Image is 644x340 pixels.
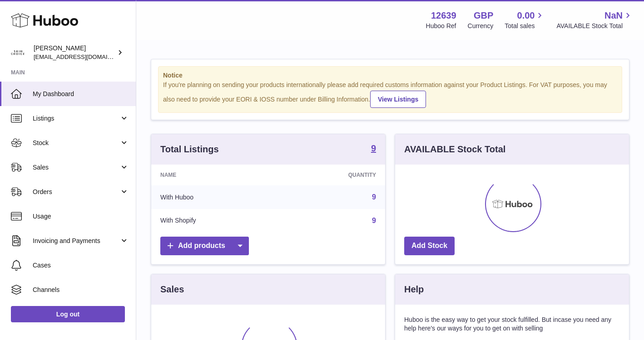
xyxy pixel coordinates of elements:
td: With Shopify [151,209,277,233]
a: Add Stock [404,237,455,255]
a: Add products [160,237,249,255]
span: Cases [33,261,129,270]
a: Log out [11,306,125,322]
p: Huboo is the easy way to get your stock fulfilled. But incase you need any help here's our ways f... [404,316,620,333]
div: If you're planning on sending your products internationally please add required customs informati... [163,81,617,108]
strong: 9 [371,144,376,153]
h3: Help [404,283,424,296]
span: Total sales [505,22,545,30]
strong: 12639 [431,10,456,22]
h3: Total Listings [160,143,219,155]
span: NaN [604,10,623,22]
span: Usage [33,212,129,221]
div: Huboo Ref [426,22,456,30]
img: admin@skinchoice.com [11,46,25,59]
span: Listings [33,114,119,123]
td: With Huboo [151,185,277,209]
span: [EMAIL_ADDRESS][DOMAIN_NAME] [34,53,134,60]
span: AVAILABLE Stock Total [556,22,633,30]
strong: Notice [163,71,617,80]
a: 9 [371,144,376,155]
span: Stock [33,139,119,147]
a: 9 [372,217,376,224]
span: Sales [33,163,119,172]
strong: GBP [474,10,493,22]
span: Channels [33,286,129,294]
div: Currency [468,22,494,30]
a: 9 [372,193,376,201]
span: My Dashboard [33,90,129,98]
a: 0.00 Total sales [505,10,545,30]
span: Invoicing and Payments [33,237,119,245]
a: View Listings [370,91,426,108]
span: Orders [33,188,119,196]
th: Quantity [277,165,385,185]
th: Name [151,165,277,185]
h3: Sales [160,283,184,296]
div: [PERSON_NAME] [34,44,115,61]
a: NaN AVAILABLE Stock Total [556,10,633,30]
h3: AVAILABLE Stock Total [404,143,505,155]
span: 0.00 [517,10,535,22]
